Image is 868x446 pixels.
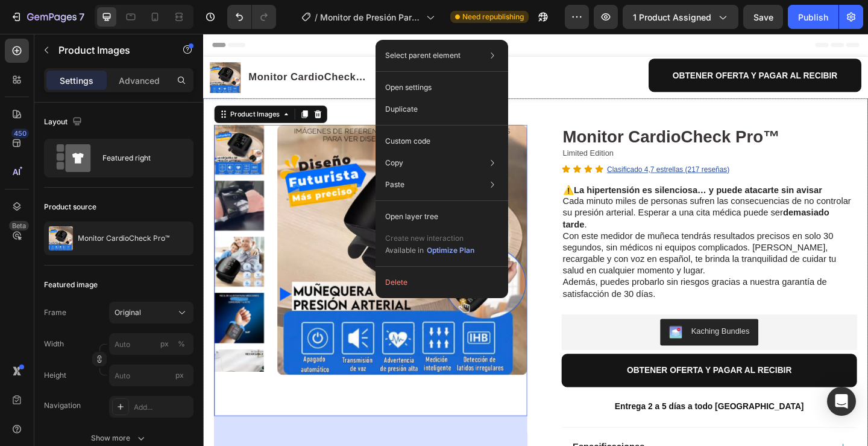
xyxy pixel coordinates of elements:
label: Width [44,339,64,349]
img: KachingBundles.png [507,317,521,332]
div: Product source [44,202,96,212]
div: Layout [44,114,84,130]
p: Settings [60,74,93,87]
label: Height [44,370,66,381]
div: Rich Text Editor. Editing area: main [511,37,690,54]
label: Frame [44,307,66,318]
p: Duplicate [385,104,418,115]
button: Save [743,5,783,29]
p: Product Images [58,43,161,57]
strong: demasiado tarde [391,190,681,212]
div: Open Intercom Messenger [827,387,856,416]
div: Publish [798,11,828,24]
p: Cada minuto miles de personas sufren las consecuencias de no controlar su presión arterial. Esper... [391,176,710,214]
div: Kaching Bundles [531,317,594,330]
button: 7 [5,5,90,29]
span: Need republishing [462,11,524,22]
p: 7 [79,10,84,24]
input: px [109,365,193,386]
button: 1 product assigned [623,5,738,29]
p: Advanced [119,74,160,87]
div: Add... [134,402,190,413]
div: Rich Text Editor. Editing area: main [461,357,641,375]
button: Optimize Plan [426,244,475,256]
span: Available in [385,246,424,255]
button: px [174,337,189,351]
button: Publish [788,5,838,29]
p: ⚠️ [391,164,710,177]
p: Open settings [385,82,432,93]
span: / [315,11,318,24]
div: Optimize Plan [427,245,474,256]
p: Copy [385,158,403,168]
p: Create new interaction [385,232,475,244]
p: Monitor CardioCheck Pro™ [78,234,169,243]
span: px [175,371,184,380]
p: Paste [385,179,404,190]
span: OBTENER OFERTA Y PAGAR AL RECIBIR [511,40,690,50]
span: OBTENER OFERTA Y PAGAR AL RECIBIR [461,360,641,371]
div: % [178,339,185,349]
strong: La hipertensión es silenciosa… y puede atacarte sin avisar [403,165,673,175]
p: Además, puedes probarlo sin riesgos gracias a nuestra garantía de satisfacción de 30 días. [391,264,710,290]
p: Open layer tree [385,211,438,222]
button: Original [109,302,193,323]
div: Undo/Redo [227,5,276,29]
h1: Monitor CardioCheck Pro™ [390,99,711,125]
img: product feature img [49,226,73,250]
iframe: Design area [203,34,868,446]
u: Clasificado 4,7 estrellas (217 reseñas) [439,143,573,152]
button: <p><span style="font-size:15px;">OBTENER OFERTA Y PAGAR AL RECIBIR</span></p> [390,348,711,384]
p: Con este medidor de muñeca tendrás resultados precisos en solo 30 segundos, sin médicos ni equipo... [391,214,710,264]
div: Featured image [44,279,98,290]
div: Navigation [44,400,81,411]
span: Limited Edition [391,125,447,135]
span: 1 product assigned [633,11,711,24]
div: Featured right [102,144,176,172]
button: % [157,337,172,351]
p: Select parent element [385,50,461,61]
span: Original [115,307,141,318]
div: px [160,339,169,349]
p: Custom code [385,136,430,147]
div: Product Images [27,82,86,93]
button: Kaching Bundles [497,310,604,339]
div: Beta [9,221,29,231]
div: Show more [91,432,147,444]
button: Delete [380,272,503,293]
button: <p><span style="font-size:15px;">OBTENER OFERTA Y PAGAR AL RECIBIR</span></p> [485,27,716,63]
span: Save [753,12,773,22]
span: Monitor de Presión Para Muñeca [320,11,421,24]
input: px% [109,333,193,355]
strong: Entrega 2 a 5 días a todo [GEOGRAPHIC_DATA] [448,400,653,410]
div: 450 [11,129,29,138]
